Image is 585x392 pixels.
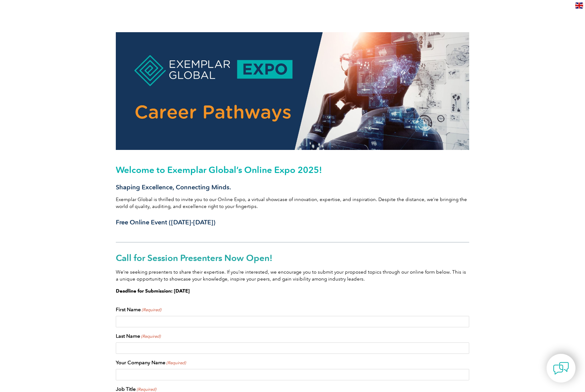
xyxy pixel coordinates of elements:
[116,332,161,340] label: Last Name
[141,333,161,340] span: (Required)
[553,360,569,376] img: contact-chat.png
[141,307,162,313] span: (Required)
[575,3,583,9] img: en
[116,269,469,282] p: We’re seeking presenters to share their expertise. If you’re interested, we encourage you to subm...
[116,359,186,366] label: Your Company Name
[166,360,186,366] span: (Required)
[116,32,469,150] img: career pathways
[116,196,469,210] p: Exemplar Global is thrilled to invite you to our Online Expo, a virtual showcase of innovation, e...
[116,183,469,191] h3: Shaping Excellence, Connecting Minds.
[116,306,161,313] label: First Name
[116,165,469,175] h2: Welcome to Exemplar Global’s Online Expo 2025!
[116,253,469,262] h2: Call for Session Presenters Now Open!
[116,288,190,294] strong: Deadline for Submission: [DATE]
[116,218,469,226] h3: Free Online Event ([DATE]-[DATE])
